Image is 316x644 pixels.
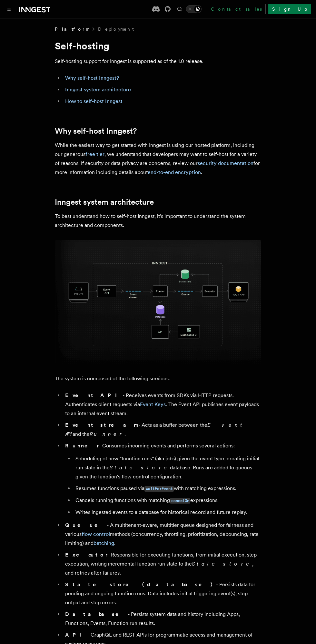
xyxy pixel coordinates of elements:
img: Inngest system architecture diagram [55,240,261,364]
strong: Event API [65,392,123,398]
button: Toggle dark mode [186,5,202,13]
em: Runner [90,431,124,437]
li: Writes ingested events to a database for historical record and future replay. [74,508,261,517]
strong: Executor [65,552,108,558]
li: - A multitenant-aware, multitier queue designed for fairness and various methods (concurrency, th... [63,521,261,548]
a: end-to-end encryption [148,169,201,175]
strong: Runner [65,443,99,449]
em: State store [192,561,252,567]
a: Sign Up [268,4,311,14]
a: Why self-host Inngest? [65,75,119,81]
p: To best understand how to self-host Inngest, it's important to understand the system architecture... [55,212,261,230]
code: cancelOn [170,498,190,504]
p: The system is composed of the following services: [55,374,261,383]
li: - Receives events from SDKs via HTTP requests. Authenticates client requests via . The Event API ... [63,391,261,418]
a: Inngest system architecture [65,87,131,93]
li: - Persists data for pending and ongoing function runs. Data includes initial triggering event(s),... [63,580,261,607]
span: Platform [55,26,89,32]
li: - Responsible for executing functions, from initial execution, step execution, writing incrementa... [63,550,261,578]
button: Toggle navigation [5,5,13,13]
a: free tier [85,151,104,157]
a: cancelOn [170,497,190,503]
strong: Database [65,611,128,617]
li: Resumes functions paused via with matching expressions. [74,484,261,493]
li: - Acts as a buffer between the and the . [63,421,261,439]
a: Event Keys [140,401,166,407]
a: Contact sales [207,4,266,14]
strong: Event stream [65,422,138,428]
a: security documentation [198,160,253,166]
li: - Persists system data and history including Apps, Functions, Events, Function run results. [63,610,261,628]
p: While the easiest way to get started with Inngest is using our hosted platform, including our gen... [55,141,261,177]
strong: API [65,632,87,638]
a: Inngest system architecture [55,198,154,207]
p: Self-hosting support for Inngest is supported as of the 1.0 release. [55,57,261,66]
a: flow control [82,531,110,537]
a: waitForEvent [144,485,174,491]
code: waitForEvent [144,486,174,492]
li: Cancels running functions with matching expressions. [74,496,261,505]
button: Find something... [176,5,183,13]
em: State store [110,465,170,471]
li: - Consumes incoming events and performs several actions: [63,441,261,517]
a: Why self-host Inngest? [55,127,137,136]
a: batching [94,540,114,546]
a: How to self-host Inngest [65,98,123,104]
strong: State store (database) [65,581,216,588]
li: Scheduling of new “function runs” (aka jobs) given the event type, creating initial run state in ... [74,454,261,481]
a: Deployment [98,26,134,32]
h1: Self-hosting [55,40,261,52]
strong: Queue [65,522,107,528]
em: Event API [65,422,245,437]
